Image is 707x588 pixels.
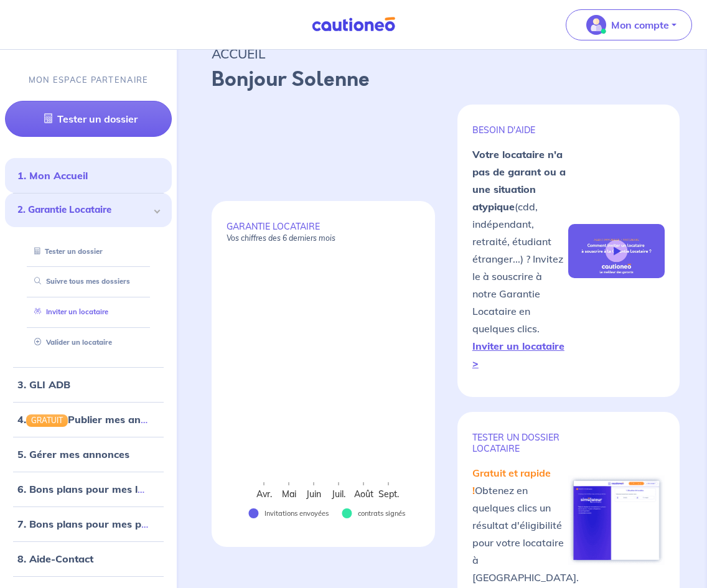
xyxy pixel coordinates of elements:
em: Gratuit et rapide ! [472,467,551,497]
p: ACCUEIL [212,42,672,65]
strong: Votre locataire n'a pas de garant ou a une situation atypique [472,148,566,213]
a: Suivre tous mes dossiers [29,277,130,286]
a: Valider un locataire [29,338,112,347]
div: 3. GLI ADB [5,371,172,396]
img: simulateur.png [568,475,665,565]
div: Inviter un locataire [20,302,157,322]
p: TESTER un dossier locataire [472,432,569,454]
a: 1. Mon Accueil [17,169,88,182]
a: Tester un dossier [5,101,172,137]
div: 7. Bons plans pour mes propriétaires [5,511,172,536]
span: 2. Garantie Locataire [17,203,150,217]
em: Vos chiffres des 6 derniers mois [227,233,335,243]
div: 4.GRATUITPublier mes annonces [5,406,172,431]
a: 7. Bons plans pour mes propriétaires [17,518,198,530]
text: Août [354,488,373,500]
img: Cautioneo [307,17,400,32]
a: Inviter un locataire [29,307,108,316]
div: 1. Mon Accueil [5,163,172,188]
p: BESOIN D'AIDE [472,124,569,136]
p: GARANTIE LOCATAIRE [227,221,420,243]
p: Bonjour Solenne [212,65,672,95]
a: 6. Bons plans pour mes locataires [17,483,182,495]
div: Tester un dossier [20,241,157,261]
div: 5. Gérer mes annonces [5,442,172,467]
a: Inviter un locataire > [472,340,564,370]
p: (cdd, indépendant, retraité, étudiant étranger...) ? Invitez le à souscrire à notre Garantie Loca... [472,146,569,372]
a: 4.GRATUITPublier mes annonces [17,413,175,425]
text: Avr. [256,488,272,500]
text: Mai [282,488,296,500]
div: 6. Bons plans pour mes locataires [5,477,172,502]
div: Suivre tous mes dossiers [20,271,157,292]
a: 5. Gérer mes annonces [17,448,129,460]
a: Tester un dossier [29,246,103,255]
text: Juil. [331,488,345,500]
p: MON ESPACE PARTENAIRE [29,74,149,86]
text: Sept. [378,488,399,500]
img: illu_account_valid_menu.svg [586,15,606,35]
a: 8. Aide-Contact [17,553,93,565]
p: Mon compte [611,17,669,32]
button: illu_account_valid_menu.svgMon compte [566,9,692,40]
div: 8. Aide-Contact [5,546,172,571]
img: video-gli-new-none.jpg [568,224,665,278]
div: 2. Garantie Locataire [5,193,172,227]
text: Juin [306,488,321,500]
a: 3. GLI ADB [17,378,70,390]
div: Valider un locataire [20,332,157,353]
